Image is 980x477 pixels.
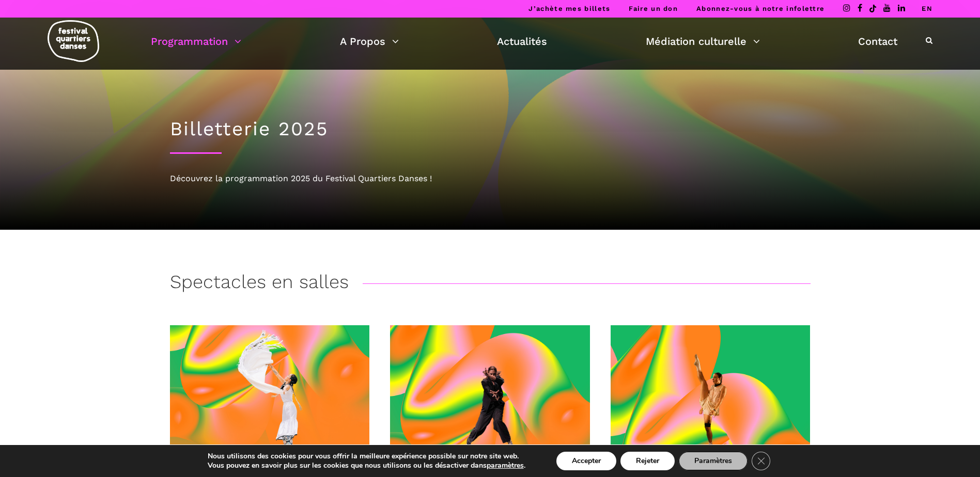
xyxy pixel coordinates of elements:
[679,452,748,470] button: Paramètres
[151,33,241,50] a: Programmation
[858,33,897,50] a: Contact
[620,452,675,470] button: Rejeter
[497,33,547,50] a: Actualités
[646,33,760,50] a: Médiation culturelle
[340,33,399,50] a: A Propos
[922,5,932,12] a: EN
[208,461,525,470] p: Vous pouvez en savoir plus sur les cookies que nous utilisons ou les désactiver dans .
[208,452,525,461] p: Nous utilisons des cookies pour vous offrir la meilleure expérience possible sur notre site web.
[528,5,610,12] a: J’achète mes billets
[170,172,811,185] div: Découvrez la programmation 2025 du Festival Quartiers Danses !
[170,118,811,140] h1: Billetterie 2025
[170,271,349,297] h3: Spectacles en salles
[629,5,678,12] a: Faire un don
[487,461,524,470] button: paramètres
[696,5,825,12] a: Abonnez-vous à notre infolettre
[556,452,616,470] button: Accepter
[48,20,99,62] img: logo-fqd-med
[752,452,770,470] button: Close GDPR Cookie Banner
